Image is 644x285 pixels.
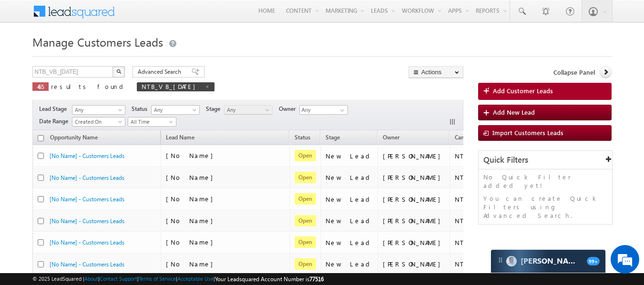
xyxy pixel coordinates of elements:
a: Any [151,105,200,115]
span: Your Leadsquared Account Number is [215,275,324,283]
span: Add Customer Leads [493,87,553,95]
span: 77516 [309,275,324,283]
input: Type to Search [299,105,348,115]
div: [PERSON_NAME] [383,260,445,268]
span: Stage [326,134,340,141]
span: Open [295,215,316,226]
div: Quick Filters [479,151,613,169]
span: Open [295,150,316,161]
a: Status [290,132,315,145]
a: [No Name] - Customers Leads [50,261,124,268]
span: [No Name] [166,216,218,225]
div: New Lead [326,216,373,225]
div: NTB_VB_[DATE] [455,173,513,182]
span: [No Name] [166,260,218,268]
div: NTB_VB_[DATE] [455,152,513,160]
span: Campaign Name [455,134,497,141]
span: [No Name] [166,151,218,159]
a: Add Customer Leads [478,83,612,100]
span: Advanced Search [138,68,184,76]
div: NTB_VB_[DATE] [455,238,513,247]
div: NTB_VB_[DATE] [455,216,513,225]
span: All Time [128,118,174,126]
div: NTB_VB_[DATE] [455,260,513,268]
span: Opportunity Name [50,134,98,141]
a: Created On [72,117,125,127]
div: NTB_VB_[DATE] [455,195,513,204]
a: Stage [321,132,345,145]
span: Owner [383,134,399,141]
img: carter-drag [497,256,504,264]
span: Created On [72,118,122,126]
a: [No Name] - Customers Leads [50,217,124,225]
a: About [84,275,98,282]
a: [No Name] - Customers Leads [50,174,124,181]
span: Any [72,106,122,114]
p: No Quick Filter added yet! [483,173,608,190]
a: [No Name] - Customers Leads [50,196,124,203]
span: Open [295,193,316,205]
div: New Lead [326,152,373,160]
a: Acceptable Use [177,275,214,282]
a: Terms of Service [139,275,176,282]
span: Any [225,106,270,114]
div: [PERSON_NAME] [383,216,445,225]
span: Open [295,172,316,183]
span: Lead Name [161,132,199,145]
a: Opportunity Name [45,132,102,145]
span: Stage [206,105,224,113]
a: Contact Support [100,275,137,282]
div: [PERSON_NAME] [383,152,445,160]
div: New Lead [326,238,373,247]
span: Import Customers Leads [492,128,563,137]
span: results found [51,82,127,90]
button: Actions [409,66,463,78]
img: Search [116,69,121,74]
span: Add New Lead [493,108,535,116]
span: Open [295,258,316,270]
div: New Lead [326,173,373,182]
div: [PERSON_NAME] [383,173,445,182]
span: [No Name] [166,238,218,246]
span: Lead Stage [39,105,71,113]
span: 465 [37,82,44,90]
span: [No Name] [166,195,218,203]
span: © 2025 LeadSquared | | | | | [32,275,324,284]
a: [No Name] - Customers Leads [50,152,124,159]
div: [PERSON_NAME] [383,238,445,247]
span: [No Name] [166,173,218,181]
div: [PERSON_NAME] [383,195,445,204]
a: Show All Items [335,106,347,115]
span: NTB_VB_[DATE] [142,82,200,90]
span: Date Range [39,117,72,126]
div: carter-dragCarter[PERSON_NAME]99+ [491,249,606,273]
span: Any [152,106,197,114]
span: Status [132,105,151,113]
span: Owner [279,105,299,113]
a: All Time [128,117,176,127]
p: You can create Quick Filters using Advanced Search. [483,194,608,220]
span: Manage Customers Leads [32,34,163,49]
a: [No Name] - Customers Leads [50,239,124,246]
input: Check all records [38,135,44,141]
a: Any [72,105,125,115]
a: Any [224,105,273,115]
div: New Lead [326,195,373,204]
span: Open [295,236,316,248]
span: 99+ [587,257,600,265]
div: New Lead [326,260,373,268]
